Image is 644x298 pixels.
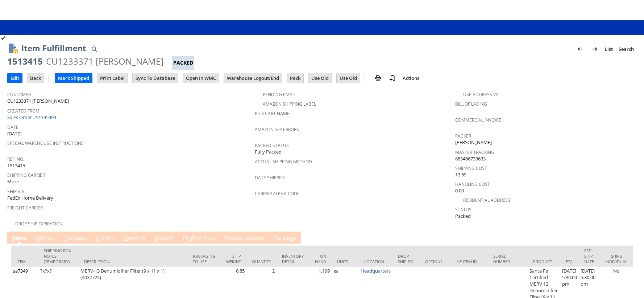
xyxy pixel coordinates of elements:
div: Inventory Detail [282,253,304,264]
input: Pack [287,73,303,83]
span: More [7,178,19,185]
a: Packages [63,234,89,242]
a: Address [34,234,58,242]
a: List [602,43,616,55]
img: Previous [576,45,585,53]
div: Serial Number [493,253,522,264]
a: PickRun Picks [181,234,217,242]
input: Use Old [337,73,360,83]
div: Product [533,259,555,264]
div: Location [364,259,387,264]
img: Quick Find [90,45,99,53]
a: Special Warehouse Instructions [7,140,84,146]
a: Ref. No. [7,156,24,162]
span: CU1233371 [PERSON_NAME] [7,98,69,105]
div: Quantity [252,259,271,264]
a: Shipping Cost [455,165,487,171]
div: Packed [172,56,194,70]
a: Headquarters [361,268,391,274]
div: 1513415 [7,56,43,67]
a: Package Content [223,234,267,242]
a: Workflow [121,234,147,242]
div: Ship Weight [226,253,241,264]
span: Packed [455,213,471,220]
img: Next [590,45,599,53]
span: Fully Packed [255,148,282,155]
span: I [12,234,14,241]
input: Edit [8,73,22,83]
div: Units [337,259,353,264]
span: k [190,234,192,241]
span: 13.59 [455,171,466,178]
a: Customer [7,91,31,98]
a: sa7349 [13,268,28,274]
div: On Hand [315,253,326,264]
div: ETA [566,259,573,264]
a: Date [7,124,18,130]
span: W [123,234,128,241]
span: H [97,234,100,241]
a: Residential Address [463,197,510,203]
a: Bill Of Lading [455,101,487,107]
a: Sales Order #S1345499 [7,114,58,121]
a: Actions [400,75,422,81]
a: Handling Cost [455,181,490,187]
input: Warehouse Logout/End [224,73,282,83]
a: Amazon SFP Errors [255,126,299,132]
div: Item [17,259,33,264]
div: Ships Individual [605,253,627,264]
a: Pending Email [263,91,296,98]
a: Commercial Invoice [455,117,501,123]
input: Open In WMC [183,73,219,83]
div: Est. Ship Date [584,248,594,264]
span: 883466733633 [455,155,486,162]
span: C [155,234,158,241]
div: Drop Ship PO [398,253,414,264]
div: Options [425,259,443,264]
a: Created From [7,108,40,114]
div: CU1233371 [PERSON_NAME] [46,56,163,67]
span: 1513415 [7,162,25,169]
div: Shipping Box Notes (Temporary) [44,248,73,264]
a: Packed Status [255,142,289,148]
a: Custom [153,234,175,242]
span: A [36,234,39,241]
a: Drop Ship Expiration [15,221,63,227]
img: add-record.svg [388,74,397,82]
div: Line Item ID [453,259,482,264]
input: Use Old [308,73,332,83]
span: FedEx Home Delivery [7,195,53,201]
input: Print Label [97,73,128,83]
a: Unrolled view on [624,233,632,242]
a: Search [616,43,637,55]
a: Packer [455,133,471,139]
a: Master Tracking [455,149,494,155]
a: Items [10,234,28,242]
input: Back [27,73,44,83]
span: [PERSON_NAME] [455,139,492,146]
a: Amazon Shipping Label [263,101,316,107]
div: Description [84,259,182,264]
a: Ship Via [7,188,24,195]
a: Status [455,207,471,213]
a: Packages [273,234,298,242]
span: [DATE] [7,130,21,137]
a: Use Address V2 [463,91,498,98]
span: g [238,234,241,241]
input: Mark Shipped [55,73,92,83]
a: Freight Carrier [7,205,43,211]
a: History [95,234,116,242]
a: Shipping Carrier [7,172,45,178]
div: Packaging to Use [193,253,215,264]
span: 0.00 [455,187,464,194]
a: Actual Shipping Method [255,159,312,165]
span: e [291,234,294,241]
input: Sync To Database [133,73,178,83]
a: Pick Cart Name [255,110,290,117]
a: Carrier Alpha Code [255,191,300,197]
span: P [65,234,68,241]
a: Date Shipped [255,175,285,181]
h1: Item Fulfillment [21,42,86,54]
img: print.svg [374,74,382,82]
